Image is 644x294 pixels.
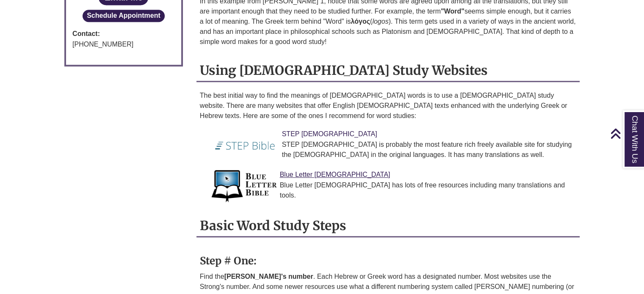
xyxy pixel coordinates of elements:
em: logos [372,18,388,25]
div: STEP [DEMOGRAPHIC_DATA] is probably the most feature rich freely available site for studying the ... [217,140,573,160]
strong: λόγος [351,18,370,25]
strong: [PERSON_NAME]'s number [224,273,313,280]
button: Schedule Appointment [83,10,165,22]
img: Link to Blue Letter Bible [210,169,278,203]
a: Link to Blue Letter Bible Blue Letter [DEMOGRAPHIC_DATA] [280,171,390,178]
h2: Using [DEMOGRAPHIC_DATA] Study Websites [196,60,580,82]
div: Blue Letter [DEMOGRAPHIC_DATA] has lots of free resources including many translations and tools. [217,180,573,201]
strong: Contact: [72,28,175,39]
div: [PHONE_NUMBER] [72,39,175,50]
h2: Basic Word Study Steps [196,215,580,237]
strong: "Word" [441,8,464,15]
a: Link to STEP Bible STEP [DEMOGRAPHIC_DATA] [282,130,377,137]
a: Back to Top [610,128,642,139]
p: The best initial way to find the meanings of [DEMOGRAPHIC_DATA] words is to use a [DEMOGRAPHIC_DA... [200,91,576,121]
img: Link to STEP Bible [210,129,280,162]
strong: Step # One: [200,254,257,267]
